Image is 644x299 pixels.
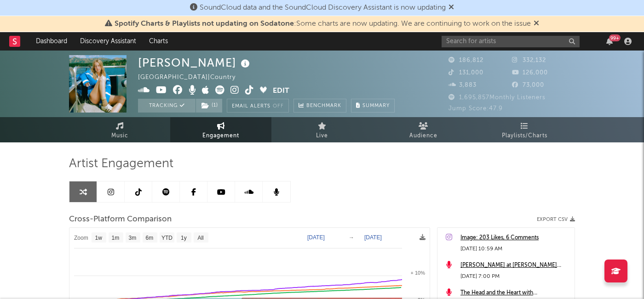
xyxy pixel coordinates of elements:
[316,130,328,141] span: Live
[409,130,437,141] span: Audience
[534,20,539,28] span: Dismiss
[200,4,446,11] span: SoundCloud data and the SoundCloud Discovery Assistant is now updating
[537,217,575,222] button: Export CSV
[112,235,120,241] text: 1m
[29,32,74,51] a: Dashboard
[271,117,373,142] a: Live
[307,234,325,241] text: [DATE]
[69,214,172,225] span: Cross-Platform Comparison
[196,99,222,113] button: (1)
[362,103,390,108] span: Summary
[69,158,173,169] span: Artist Engagement
[474,117,575,142] a: Playlists/Charts
[273,104,284,109] em: Off
[609,34,621,41] div: 99 +
[606,38,613,45] button: 99+
[512,57,546,63] span: 332,132
[512,70,548,76] span: 126,000
[111,130,128,141] span: Music
[351,99,395,113] button: Summary
[293,99,346,113] a: Benchmark
[69,117,170,142] a: Music
[448,70,483,76] span: 131,000
[502,130,547,141] span: Playlists/Charts
[460,232,570,243] a: Image: 203 Likes, 6 Comments
[349,234,354,241] text: →
[460,288,570,299] a: The Head and the Heart with [PERSON_NAME] and [PERSON_NAME] at [GEOGRAPHIC_DATA] ([DATE])
[181,235,187,241] text: 1y
[411,270,425,276] text: + 10%
[143,32,174,51] a: Charts
[442,36,580,47] input: Search for artists
[202,130,239,141] span: Engagement
[170,117,271,142] a: Engagement
[306,101,341,112] span: Benchmark
[74,32,143,51] a: Discovery Assistant
[460,243,570,254] div: [DATE] 10:59 AM
[448,95,546,101] span: 1,695,857 Monthly Listeners
[74,235,88,241] text: Zoom
[460,260,570,271] a: [PERSON_NAME] at [PERSON_NAME] Festival ([DATE])
[448,106,503,112] span: Jump Score: 47.9
[195,99,223,113] span: ( 1 )
[129,235,137,241] text: 3m
[138,72,246,83] div: [GEOGRAPHIC_DATA] | Country
[448,57,483,63] span: 186,812
[115,20,531,28] span: : Some charts are now updating. We are continuing to work on the issue
[373,117,474,142] a: Audience
[115,20,294,28] span: Spotify Charts & Playlists not updating on Sodatone
[161,235,172,241] text: YTD
[448,4,454,11] span: Dismiss
[95,235,103,241] text: 1w
[460,271,570,282] div: [DATE] 7:00 PM
[197,235,203,241] text: All
[448,82,477,88] span: 3,883
[364,234,382,241] text: [DATE]
[138,55,252,70] div: [PERSON_NAME]
[512,82,544,88] span: 73,000
[273,85,289,97] button: Edit
[146,235,154,241] text: 6m
[227,99,289,113] button: Email AlertsOff
[138,99,195,113] button: Tracking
